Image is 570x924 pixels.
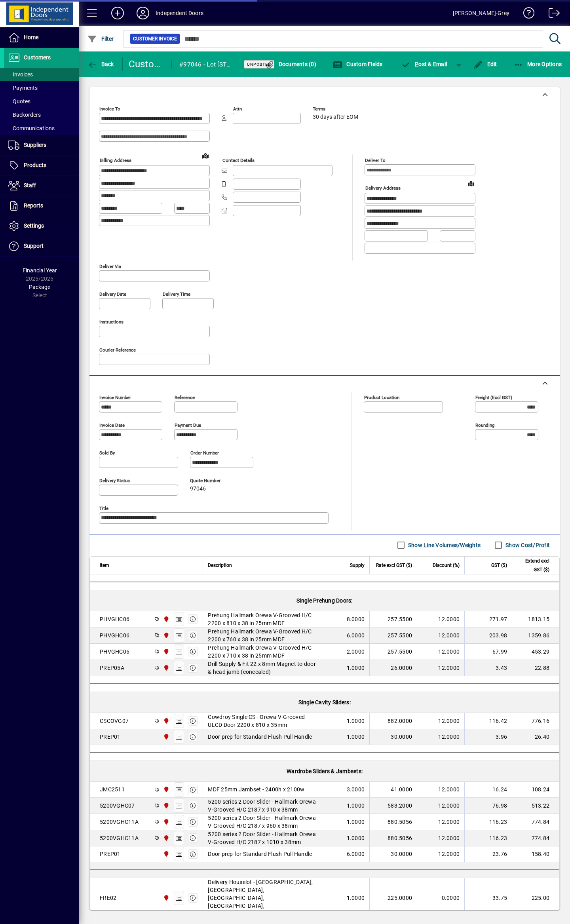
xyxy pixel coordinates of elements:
[79,57,123,71] app-page-header-button: Back
[417,611,464,627] td: 12.0000
[4,176,79,196] a: Staff
[90,761,559,781] div: Wardrobe Sliders & Jambsets:
[161,631,170,640] span: Christchurch
[417,644,464,660] td: 12.0000
[464,644,512,660] td: 67.99
[347,894,365,902] span: 1.0000
[347,802,365,810] span: 1.0000
[247,62,271,67] span: Unposted
[374,802,412,810] div: 583.2000
[512,782,559,798] td: 108.24
[175,394,195,400] mat-label: Reference
[347,818,365,826] span: 1.0000
[417,798,464,814] td: 12.0000
[208,713,317,729] span: Cowdroy Single CS - Orewa V-Grooved ULCD Door 2200 x 810 x 35mm
[417,782,464,798] td: 12.0000
[24,142,46,148] span: Suppliers
[24,34,38,40] span: Home
[464,627,512,644] td: 203.98
[100,648,129,656] div: PHVGHC06
[433,561,460,570] span: Discount (%)
[100,717,129,725] div: CSCOVG07
[161,818,170,826] span: Christchurch
[208,644,317,660] span: Prehung Hallmark Orewa V-Grooved H/C 2200 x 710 x 38 in 25mm MDF
[417,830,464,846] td: 12.0000
[263,57,318,71] button: Documents (0)
[24,243,44,249] span: Support
[90,590,559,611] div: Single Prehung Doors:
[100,664,124,672] div: PREP05A
[161,834,170,842] span: Christchurch
[347,615,365,623] span: 8.0000
[90,692,559,713] div: Single Cavity Sliders:
[29,284,50,290] span: Package
[4,108,79,122] a: Backorders
[374,664,412,672] div: 26.0000
[333,61,383,67] span: Custom Fields
[512,713,559,729] td: 776.16
[99,319,123,324] mat-label: Instructions
[347,664,365,672] span: 1.0000
[475,422,494,428] mat-label: Rounding
[100,631,129,639] div: PHVGHC06
[129,58,163,70] div: Customer Invoice
[99,106,120,112] mat-label: Invoice To
[161,850,170,858] span: Christchurch
[208,611,317,627] span: Prehung Hallmark Orewa V-Grooved H/C 2200 x 810 x 38 in 25mm MDF
[374,850,412,858] div: 30.0000
[364,394,399,400] mat-label: Product location
[365,158,386,163] mat-label: Deliver To
[464,660,512,676] td: 3.43
[464,611,512,627] td: 271.97
[265,61,316,67] span: Documents (0)
[417,729,464,745] td: 12.0000
[464,713,512,729] td: 116.42
[85,32,116,46] button: Filter
[100,894,116,902] div: FRE02
[347,733,365,741] span: 1.0000
[347,850,365,858] span: 6.0000
[8,112,41,118] span: Backorders
[208,660,317,676] span: Drill Supply & Fit 22 x 8mm Magnet to door & head jamb (concealed)
[464,846,512,862] td: 23.76
[208,733,312,741] span: Door prep for Standard Flush Pull Handle
[464,830,512,846] td: 116.23
[99,291,126,297] mat-label: Delivery date
[374,717,412,725] div: 882.0000
[350,561,365,570] span: Supply
[471,57,499,71] button: Edit
[347,631,365,639] span: 6.0000
[464,782,512,798] td: 16.24
[24,202,43,209] span: Reports
[464,798,512,814] td: 76.98
[313,106,360,112] span: Terms
[4,122,79,135] a: Communications
[100,733,121,741] div: PREP01
[87,36,114,42] span: Filter
[517,557,549,574] span: Extend excl GST ($)
[24,222,44,229] span: Settings
[156,7,203,19] div: Independent Doors
[100,561,109,570] span: Item
[4,135,79,155] a: Suppliers
[190,450,219,455] mat-label: Order number
[4,68,79,81] a: Invoices
[161,717,170,725] span: Christchurch
[464,878,512,918] td: 33.75
[208,814,317,830] span: 5200 series 2 Door Slider - Hallmark Orewa V-Grooved H/C 2187 x 960 x 38mm
[179,58,234,71] div: #97046 - Lot [STREET_ADDRESS][PERSON_NAME]
[4,196,79,216] a: Reports
[161,615,170,624] span: Christchurch
[161,801,170,810] span: Christchurch
[4,95,79,108] a: Quotes
[24,182,36,188] span: Staff
[24,54,51,61] span: Customers
[4,236,79,256] a: Support
[85,57,116,71] button: Back
[208,830,317,846] span: 5200 series 2 Door Slider - Hallmark Orewa V-Grooved H/C 2187 x 1010 x 38mm
[99,263,121,269] mat-label: Deliver via
[100,818,139,826] div: 5200VGHC11A
[175,422,201,428] mat-label: Payment due
[417,846,464,862] td: 12.0000
[473,61,497,67] span: Edit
